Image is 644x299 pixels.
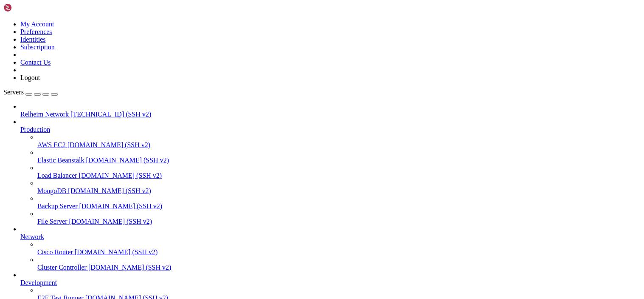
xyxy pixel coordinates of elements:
a: Production [20,126,641,134]
li: Elastic Beanstalk [DOMAIN_NAME] (SSH v2) [37,149,641,164]
span: [DOMAIN_NAME] (SSH v2) [86,157,169,164]
a: Cisco Router [DOMAIN_NAME] (SSH v2) [37,248,641,256]
a: AWS EC2 [DOMAIN_NAME] (SSH v2) [37,141,641,149]
span: [DOMAIN_NAME] (SSH v2) [68,187,151,194]
li: MongoDB [DOMAIN_NAME] (SSH v2) [37,179,641,195]
a: Preferences [20,28,52,35]
a: Contact Us [20,59,51,66]
span: MongoDB [37,187,66,194]
li: Cluster Controller [DOMAIN_NAME] (SSH v2) [37,256,641,271]
a: Identities [20,36,46,43]
span: File Server [37,218,67,225]
li: Backup Server [DOMAIN_NAME] (SSH v2) [37,195,641,210]
a: Development [20,279,641,287]
a: MongoDB [DOMAIN_NAME] (SSH v2) [37,187,641,195]
span: Relheim Network [20,111,69,118]
a: Servers [3,88,58,96]
a: Cluster Controller [DOMAIN_NAME] (SSH v2) [37,264,641,271]
li: Cisco Router [DOMAIN_NAME] (SSH v2) [37,241,641,256]
span: Production [20,126,50,133]
a: Load Balancer [DOMAIN_NAME] (SSH v2) [37,172,641,179]
a: Subscription [20,43,55,51]
span: Network [20,233,44,240]
span: [DOMAIN_NAME] (SSH v2) [75,248,158,256]
li: Network [20,225,641,271]
li: AWS EC2 [DOMAIN_NAME] (SSH v2) [37,134,641,149]
span: Development [20,279,57,286]
a: Logout [20,74,40,81]
a: My Account [20,20,54,28]
a: Backup Server [DOMAIN_NAME] (SSH v2) [37,202,641,210]
li: Relheim Network [TECHNICAL_ID] (SSH v2) [20,103,641,118]
span: Cluster Controller [37,264,87,271]
li: Production [20,118,641,225]
img: Shellngn [3,3,52,12]
span: Servers [3,88,24,96]
span: [DOMAIN_NAME] (SSH v2) [79,202,163,210]
span: Backup Server [37,202,78,210]
span: Cisco Router [37,248,73,256]
a: File Server [DOMAIN_NAME] (SSH v2) [37,218,641,225]
span: [DOMAIN_NAME] (SSH v2) [67,141,151,148]
a: Elastic Beanstalk [DOMAIN_NAME] (SSH v2) [37,157,641,164]
span: AWS EC2 [37,141,66,148]
a: Relheim Network [TECHNICAL_ID] (SSH v2) [20,111,641,118]
span: [DOMAIN_NAME] (SSH v2) [79,172,162,179]
span: [DOMAIN_NAME] (SSH v2) [88,264,172,271]
span: Elastic Beanstalk [37,157,84,164]
a: Network [20,233,641,241]
span: Load Balancer [37,172,77,179]
li: Load Balancer [DOMAIN_NAME] (SSH v2) [37,164,641,179]
span: [TECHNICAL_ID] (SSH v2) [70,111,151,118]
li: File Server [DOMAIN_NAME] (SSH v2) [37,210,641,225]
span: [DOMAIN_NAME] (SSH v2) [69,218,152,225]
